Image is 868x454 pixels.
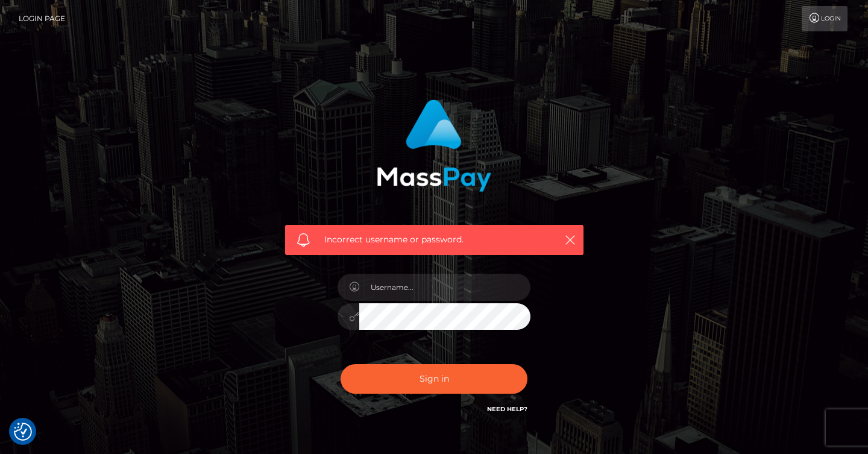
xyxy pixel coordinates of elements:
[802,6,848,31] a: Login
[377,99,491,192] img: MassPay Login
[487,405,527,413] a: Need Help?
[341,364,527,394] button: Sign in
[359,274,530,301] input: Username...
[14,423,32,441] img: Revisit consent button
[14,423,32,441] button: Consent Preferences
[324,233,544,246] span: Incorrect username or password.
[19,6,65,31] a: Login Page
